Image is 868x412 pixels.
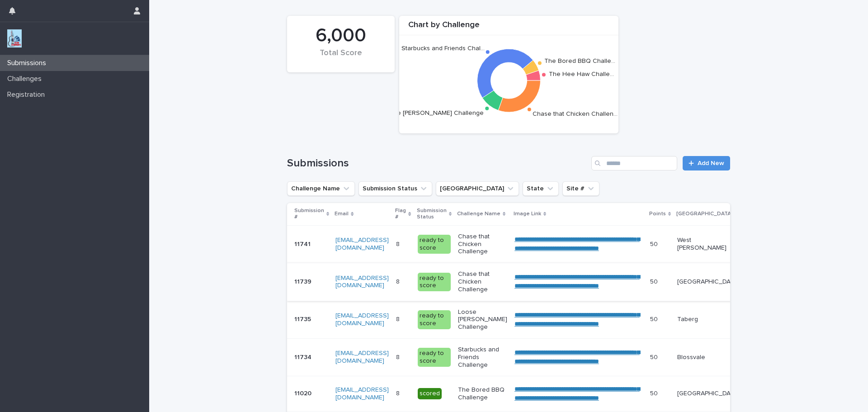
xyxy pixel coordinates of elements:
[677,354,740,361] p: Blossvale
[4,90,52,99] p: Registration
[418,235,451,254] div: ready to score
[335,387,389,401] a: [EMAIL_ADDRESS][DOMAIN_NAME]
[418,273,451,292] div: ready to score
[335,275,389,289] a: [EMAIL_ADDRESS][DOMAIN_NAME]
[683,156,730,170] a: Add New
[562,181,599,196] button: Site #
[418,310,451,329] div: ready to score
[514,209,541,219] p: Image Link
[4,75,49,83] p: Challenges
[418,348,451,367] div: ready to score
[457,209,500,219] p: Challenge Name
[396,276,401,286] p: 8
[698,160,724,166] span: Add New
[458,346,507,369] p: Starbucks and Friends Challenge
[302,48,379,67] div: Total Score
[649,209,666,219] p: Points
[335,237,389,251] a: [EMAIL_ADDRESS][DOMAIN_NAME]
[401,45,485,51] text: Starbucks and Friends Chal…
[396,352,401,361] p: 8
[458,386,507,402] p: The Bored BBQ Challenge
[359,181,432,196] button: Submission Status
[294,276,313,286] p: 11739
[396,388,401,398] p: 8
[294,388,313,398] p: 11020
[294,352,313,361] p: 11734
[287,157,588,170] h1: Submissions
[436,181,519,196] button: Closest City
[650,388,660,398] p: 50
[396,239,401,248] p: 8
[549,71,614,77] text: The Hee Haw Challe…
[650,239,660,248] p: 50
[294,206,324,223] p: Submission #
[650,276,660,286] p: 50
[650,314,660,323] p: 50
[302,24,379,47] div: 6,000
[458,308,507,331] p: Loose [PERSON_NAME] Challenge
[418,388,442,399] div: scored
[677,278,740,286] p: [GEOGRAPHIC_DATA]
[523,181,559,196] button: State
[287,181,355,196] button: Challenge Name
[533,111,618,117] text: Chase that Chicken Challen…
[7,29,22,47] img: jxsLJbdS1eYBI7rVAS4p
[335,313,389,327] a: [EMAIL_ADDRESS][DOMAIN_NAME]
[4,59,53,67] p: Submissions
[676,209,733,219] p: [GEOGRAPHIC_DATA]
[396,314,401,323] p: 8
[335,350,389,364] a: [EMAIL_ADDRESS][DOMAIN_NAME]
[294,314,313,323] p: 11735
[677,390,740,398] p: [GEOGRAPHIC_DATA]
[677,316,740,323] p: Taberg
[335,209,349,219] p: Email
[294,239,312,248] p: 11741
[591,156,677,170] input: Search
[399,20,618,35] div: Chart by Challenge
[458,270,507,293] p: Chase that Chicken Challenge
[650,352,660,361] p: 50
[544,58,615,64] text: The Bored BBQ Challe…
[417,206,447,223] p: Submission Status
[677,237,740,252] p: West [PERSON_NAME]
[395,206,406,223] p: Flag #
[458,233,507,256] p: Chase that Chicken Challenge
[382,110,484,116] text: Loose [PERSON_NAME] Challenge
